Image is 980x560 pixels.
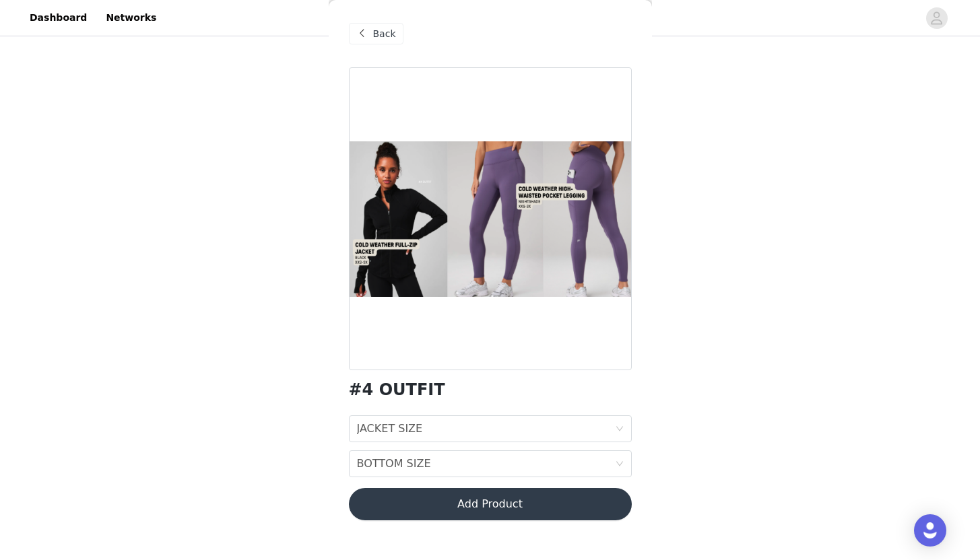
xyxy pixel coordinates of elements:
[616,460,624,469] i: icon: down
[22,3,95,33] a: Dashboard
[914,514,946,547] div: Open Intercom Messenger
[373,27,396,41] span: Back
[349,381,445,399] h1: #4 OUTFIT
[357,451,431,477] div: BOTTOM SIZE
[930,7,943,29] div: avatar
[357,416,423,442] div: JACKET SIZE
[98,3,164,33] a: Networks
[349,488,632,520] button: Add Product
[616,425,624,434] i: icon: down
